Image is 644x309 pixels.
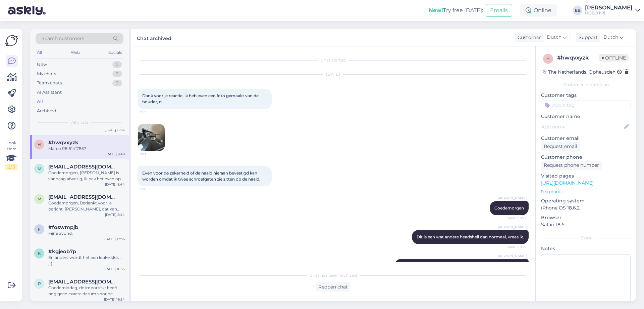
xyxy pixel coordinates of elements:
[541,214,631,221] p: Browser
[142,170,260,182] span: Even voor de zekerheid of de naald hieraan bevestigd kan worden omdat ik twee schroefgaten zie zi...
[38,142,41,147] span: h
[515,34,541,41] div: Customer
[48,200,125,212] div: Goedemorgen, Bedankt voor je bericht. [PERSON_NAME], dat kan prima. Met vr. [PERSON_NAME] hifi
[140,151,165,156] span: 9:19
[541,221,631,228] p: Safari 18.6
[585,10,633,16] div: HOBO hifi
[541,197,631,204] p: Operating system
[38,196,41,201] span: M
[576,34,598,41] div: Support
[48,230,125,236] div: Fijne avond.
[494,205,524,210] span: Goedemorgen
[48,164,118,170] span: M.Nieuwpoort@upcmail.nl
[105,182,125,187] div: [DATE] 8:44
[541,161,602,170] div: Request phone number
[38,166,41,171] span: M
[138,124,165,151] img: Attachment
[520,4,557,16] div: Online
[104,236,125,241] div: [DATE] 17:36
[498,225,527,230] span: [PERSON_NAME]
[140,109,165,114] span: 9:19
[498,196,527,201] span: [PERSON_NAME]
[112,80,122,86] div: 0
[112,71,122,77] div: 0
[541,82,631,88] div: Customer information
[112,61,122,68] div: 0
[541,172,631,180] p: Visited pages
[599,54,629,62] span: Offline
[48,279,118,285] span: robvanes1501@hotmail.com
[501,216,527,221] span: Seen ✓ 9:22
[137,33,171,42] label: Chat archived
[310,272,357,278] span: Chat has been archived
[5,164,17,170] div: 2 / 3
[429,7,443,13] b: New!
[541,245,631,252] p: Notes
[37,98,43,105] div: All
[48,194,118,200] span: Marcovanderlaan@outlook.com
[48,224,78,230] span: #foswmpjb
[546,56,550,61] span: h
[104,297,125,302] div: [DATE] 16:54
[486,4,512,17] button: Emails
[37,71,56,77] div: My chats
[541,204,631,211] p: iPhone OS 18.6.2
[142,93,260,104] span: Dank voor je reactie, ik heb even een foto gemaakt van de houder, d
[547,34,561,41] span: Dutch
[140,187,165,192] span: 9:20
[48,170,125,182] div: Goedemorgen, [PERSON_NAME] is vandaag afwezig, ik pak het even op en mail je straks terug. Met vr...
[541,142,580,151] div: Request email
[37,89,62,96] div: AI Assistant
[585,5,633,10] div: [PERSON_NAME]
[48,140,78,146] span: #hwqvxyzk
[541,235,631,241] div: Extra
[603,34,618,41] span: Dutch
[36,48,43,57] div: All
[501,244,527,249] span: Seen ✓ 9:22
[37,108,56,114] div: Archived
[105,127,125,132] div: [DATE] 12:14
[138,71,529,77] div: [DATE]
[557,54,599,62] div: # hwqvxyzk
[543,69,615,76] div: The Netherlands, Opheusden
[541,92,631,99] p: Customer tags
[107,48,123,57] div: Socials
[5,34,18,47] img: Askly Logo
[541,135,631,142] p: Customer email
[5,140,17,170] div: Look Here
[541,154,631,161] p: Customer phone
[316,282,351,292] div: Reopen chat
[104,267,125,272] div: [DATE] 16:55
[105,152,125,157] div: [DATE] 9:49
[105,212,125,217] div: [DATE] 8:44
[541,123,623,130] input: Add name
[38,251,41,256] span: k
[38,281,41,286] span: r
[37,80,62,86] div: Team chats
[48,146,125,152] div: Marco 06-51417857
[498,254,527,259] span: [PERSON_NAME]
[38,227,41,232] span: f
[585,5,640,16] a: [PERSON_NAME]HOBO hifi
[417,234,524,239] span: Dit is een wat andere headshell dan normaal, vrees ik.
[48,255,125,267] div: En anders wordt het een leuke klus... ;-)
[71,119,88,125] span: All chats
[69,48,81,57] div: Web
[48,285,125,297] div: Goedemiddag, de importeur heeft nog geen exacte datum voor de eerste levering, maar wij hebben we...
[42,35,84,42] span: Search customers
[541,100,631,110] input: Add a tag
[48,248,76,255] span: #kgjeob7p
[541,180,594,186] a: [URL][DOMAIN_NAME]
[138,57,529,63] div: Chat started
[541,189,631,195] p: See more ...
[541,113,631,120] p: Customer name
[37,61,47,68] div: New
[573,6,582,15] div: EB
[429,6,483,14] div: Try free [DATE]:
